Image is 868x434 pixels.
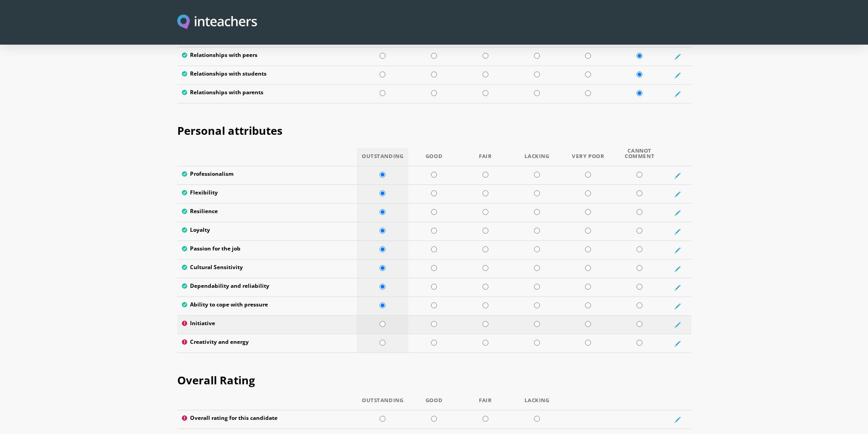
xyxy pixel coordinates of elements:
th: Outstanding [357,398,408,410]
label: Dependability and reliability [182,283,353,292]
th: Lacking [511,398,563,410]
label: Professionalism [182,171,353,180]
th: Fair [460,148,511,166]
a: Visit this site's homepage [177,15,257,31]
label: Loyalty [182,227,353,236]
label: Cultural Sensitivity [182,264,353,273]
th: Outstanding [357,148,408,166]
th: Cannot Comment [614,148,665,166]
th: Good [408,398,460,410]
label: Relationships with peers [182,52,353,61]
th: Lacking [511,148,563,166]
label: Creativity and energy [182,339,353,348]
img: Inteachers [177,15,257,31]
th: Fair [460,398,511,410]
label: Passion for the job [182,245,353,255]
th: Good [408,148,460,166]
span: Overall Rating [177,373,255,388]
label: Relationships with students [182,71,353,80]
label: Overall rating for this candidate [182,415,353,424]
label: Resilience [182,208,353,217]
label: Ability to cope with pressure [182,301,353,311]
span: Personal attributes [177,123,282,138]
label: Flexibility [182,189,353,199]
th: Very Poor [562,148,614,166]
label: Initiative [182,320,353,329]
label: Relationships with parents [182,89,353,98]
